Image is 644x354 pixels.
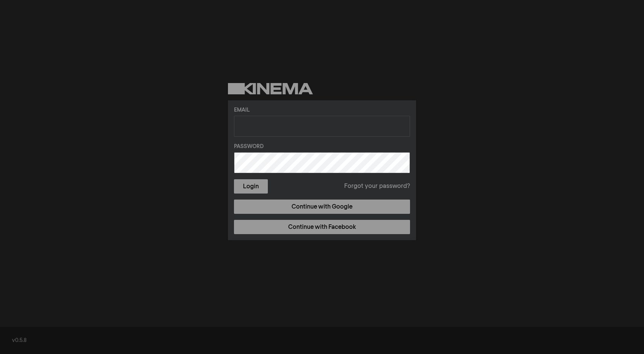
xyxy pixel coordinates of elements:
a: Forgot your password? [344,182,410,191]
div: v0.5.8 [12,337,632,345]
label: Email [234,106,410,114]
a: Continue with Google [234,200,410,214]
label: Password [234,143,410,151]
a: Continue with Facebook [234,220,410,234]
button: Login [234,179,268,194]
